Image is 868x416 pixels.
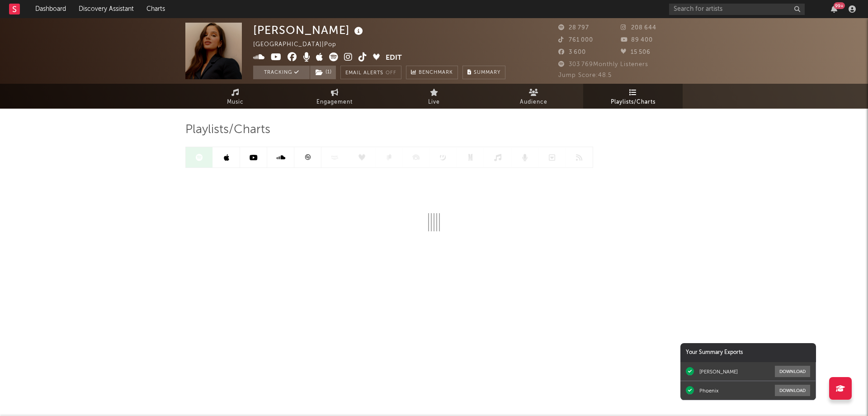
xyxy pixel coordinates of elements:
[831,5,837,13] button: 99+
[428,97,440,108] span: Live
[680,343,816,362] div: Your Summary Exports
[699,368,738,375] div: [PERSON_NAME]
[185,84,285,109] a: Music
[316,97,353,108] span: Engagement
[253,23,365,38] div: [PERSON_NAME]
[386,71,396,76] em: Off
[227,97,244,108] span: Music
[253,66,310,79] button: Tracking
[253,39,347,50] div: [GEOGRAPHIC_DATA] | Pop
[406,66,458,79] a: Benchmark
[384,84,484,109] a: Live
[775,366,810,377] button: Download
[621,25,656,31] span: 208 644
[484,84,583,109] a: Audience
[611,97,656,108] span: Playlists/Charts
[583,84,683,109] a: Playlists/Charts
[340,66,401,79] button: Email AlertsOff
[386,53,402,64] button: Edit
[185,124,270,135] span: Playlists/Charts
[621,49,651,55] span: 15 506
[669,4,805,15] input: Search for artists
[558,25,589,31] span: 28 797
[775,385,810,396] button: Download
[834,2,845,9] div: 99 +
[474,70,500,75] span: Summary
[621,37,653,43] span: 89 400
[419,67,453,78] span: Benchmark
[558,72,612,78] span: Jump Score: 48.5
[558,62,648,67] span: 303 769 Monthly Listeners
[285,84,384,109] a: Engagement
[558,37,593,43] span: 761 000
[520,97,547,108] span: Audience
[462,66,505,79] button: Summary
[558,49,586,55] span: 3 600
[699,387,718,394] div: Phoenix
[310,66,336,79] button: (1)
[310,66,336,79] span: ( 1 )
